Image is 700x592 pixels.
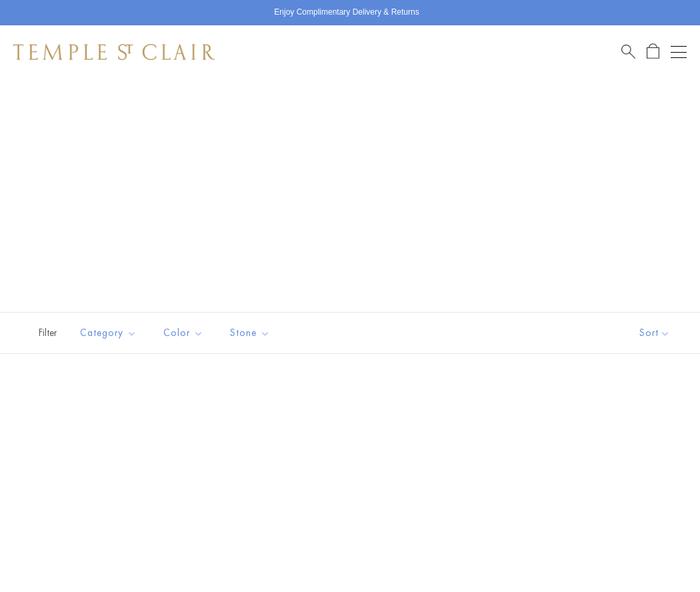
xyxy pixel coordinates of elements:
p: Enjoy Complimentary Delivery & Returns [274,6,419,19]
button: Open navigation [671,44,687,60]
button: Stone [220,318,280,348]
button: Category [70,318,147,348]
img: Temple St. Clair [13,44,215,60]
span: Color [157,325,213,341]
a: Open Shopping Bag [647,43,659,60]
span: Stone [223,325,280,341]
a: Search [621,43,635,60]
button: Show sort by [609,313,700,353]
button: Color [153,318,213,348]
span: Category [73,325,147,341]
